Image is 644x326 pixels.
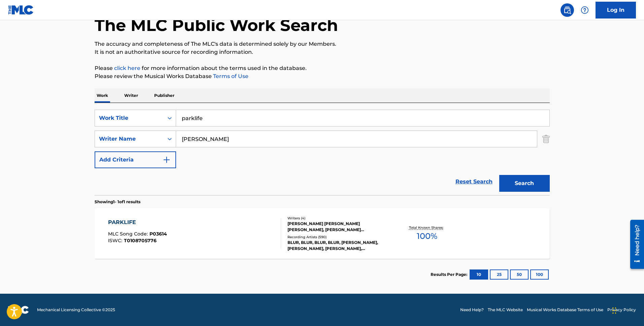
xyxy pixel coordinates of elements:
[114,65,140,71] a: click here
[530,269,549,280] button: 100
[108,218,167,226] div: PARKLIFE
[578,3,591,17] div: Help
[95,110,550,195] form: Search Form
[149,231,167,237] span: P03614
[625,217,644,271] iframe: Resource Center
[417,230,437,242] span: 100 %
[460,307,484,313] a: Need Help?
[124,238,157,244] span: T0108705776
[612,300,616,321] div: Drag
[287,221,389,233] div: [PERSON_NAME] [PERSON_NAME] [PERSON_NAME], [PERSON_NAME] [PERSON_NAME], [PERSON_NAME]
[163,156,171,164] img: 9d2ae6d4665cec9f34b9.svg
[99,114,160,122] div: Work Title
[8,5,34,15] img: MLC Logo
[488,307,523,313] a: The MLC Website
[212,73,248,79] a: Terms of Use
[510,269,529,280] button: 50
[95,72,550,80] p: Please review the Musical Works Database
[452,174,496,189] a: Reset Search
[95,48,550,56] p: It is not an authoritative source for recording information.
[95,199,140,205] p: Showing 1 - 1 of 1 results
[287,234,389,240] div: Recording Artists ( 590 )
[122,88,140,103] p: Writer
[542,131,550,147] img: Delete Criterion
[431,271,469,278] p: Results Per Page:
[409,225,445,230] p: Total Known Shares:
[99,135,160,143] div: Writer Name
[95,64,550,72] p: Please for more information about the terms used in the database.
[610,294,644,326] iframe: Chat Widget
[490,269,508,280] button: 25
[108,238,124,244] span: ISWC :
[152,88,176,103] p: Publisher
[108,231,149,237] span: MLC Song Code :
[95,88,110,103] p: Work
[581,6,589,14] img: help
[561,3,574,17] a: Public Search
[287,216,389,221] div: Writers ( 4 )
[607,307,636,313] a: Privacy Policy
[95,151,176,168] button: Add Criteria
[470,269,488,280] button: 10
[37,307,115,313] span: Mechanical Licensing Collective © 2025
[287,240,389,252] div: BLUR, BLUR, BLUR, BLUR, [PERSON_NAME], [PERSON_NAME], [PERSON_NAME], [PERSON_NAME], [PERSON_NAME]
[95,208,550,259] a: PARKLIFEMLC Song Code:P03614ISWC:T0108705776Writers (4)[PERSON_NAME] [PERSON_NAME] [PERSON_NAME],...
[499,175,550,192] button: Search
[95,40,550,48] p: The accuracy and completeness of The MLC's data is determined solely by our Members.
[527,307,603,313] a: Musical Works Database Terms of Use
[596,2,636,19] a: Log In
[95,15,338,35] h1: The MLC Public Work Search
[563,6,571,14] img: search
[8,306,29,314] img: logo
